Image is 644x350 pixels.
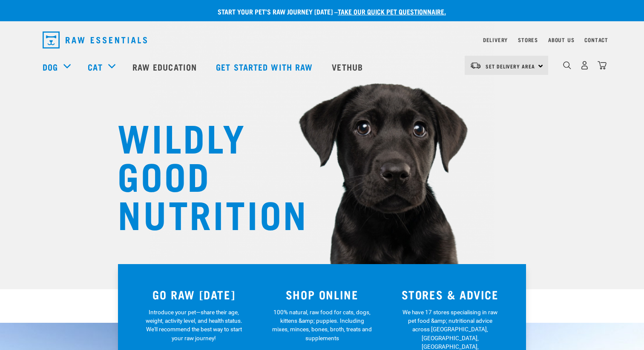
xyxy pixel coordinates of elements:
[272,308,372,343] p: 100% natural, raw food for cats, dogs, kittens &amp; puppies. Including mixes, minces, bones, bro...
[598,61,607,70] img: home-icon@2x.png
[323,50,374,84] a: Vethub
[88,60,102,73] a: Cat
[135,288,253,301] h3: GO RAW [DATE]
[43,31,147,48] img: Raw Essentials Logo
[124,50,207,84] a: Raw Education
[518,38,538,41] a: Stores
[548,38,574,41] a: About Us
[486,65,535,68] span: Set Delivery Area
[43,60,58,73] a: Dog
[207,50,323,84] a: Get started with Raw
[36,28,608,52] nav: dropdown navigation
[584,38,608,41] a: Contact
[263,288,381,301] h3: SHOP ONLINE
[580,61,589,70] img: user.png
[338,9,446,13] a: take our quick pet questionnaire.
[144,308,244,343] p: Introduce your pet—share their age, weight, activity level, and health status. We'll recommend th...
[391,288,509,301] h3: STORES & ADVICE
[470,62,481,69] img: van-moving.png
[563,61,571,69] img: home-icon-1@2x.png
[483,38,508,41] a: Delivery
[118,117,288,232] h1: WILDLY GOOD NUTRITION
